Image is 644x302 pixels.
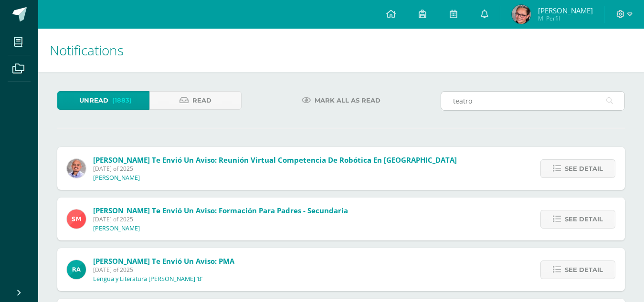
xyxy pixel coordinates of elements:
span: [PERSON_NAME] te envió un aviso: Formación para padres - Secundaria [93,206,348,215]
span: [DATE] of 2025 [93,266,234,274]
span: [PERSON_NAME] te envió un aviso: Reunión virtual competencia de robótica en [GEOGRAPHIC_DATA] [93,155,457,165]
img: a4c9654d905a1a01dc2161da199b9124.png [67,209,86,229]
span: [PERSON_NAME] te envió un aviso: PMA [93,256,234,266]
span: See detail [565,160,603,177]
span: See detail [565,210,603,228]
input: Search a notification here [441,92,624,110]
span: Notifications [50,41,124,59]
p: [PERSON_NAME] [93,174,140,182]
span: Read [192,92,211,109]
span: Mi Perfil [538,14,593,22]
span: [DATE] of 2025 [93,215,348,223]
a: Mark all as read [290,91,392,110]
p: Lengua y Literatura [PERSON_NAME] ‘B’ [93,275,202,283]
a: Unread(1883) [57,91,149,110]
span: Unread [79,92,108,109]
a: Read [149,91,242,110]
span: (1883) [112,92,132,109]
img: f4ddca51a09d81af1cee46ad6847c426.png [67,159,86,178]
img: dad5e8a3f53b54b628ccea12b4ee0b0c.png [512,5,531,24]
span: See detail [565,261,603,279]
span: [PERSON_NAME] [538,6,593,15]
p: [PERSON_NAME] [93,225,140,232]
span: Mark all as read [315,92,380,109]
img: d166cc6b6add042c8d443786a57c7763.png [67,260,86,279]
span: [DATE] of 2025 [93,165,457,173]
